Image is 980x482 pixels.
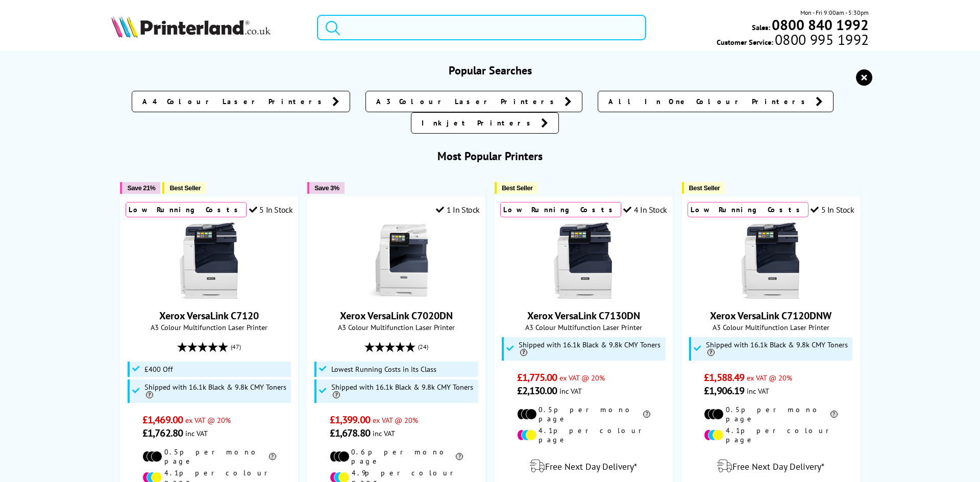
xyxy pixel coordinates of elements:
span: £1,399.00 [330,413,370,426]
span: (24) [418,337,428,357]
span: ex VAT @ 20% [185,415,231,425]
img: Xerox VersaLink C7120DNW [732,222,809,299]
a: Printerland Logo [111,15,304,40]
a: Inkjet Printers [411,112,559,134]
span: inc VAT [747,386,769,396]
a: All In One Colour Printers [598,91,834,112]
a: 0800 840 1992 [770,20,869,30]
button: Save 3% [307,182,344,194]
h3: Most Popular Printers [111,149,869,163]
a: Xerox VersaLink C7120DNW [710,309,831,322]
a: A3 Colour Laser Printers [365,91,582,112]
span: ex VAT @ 20% [559,373,605,383]
span: £1,469.00 [142,413,183,426]
span: Lowest Running Costs in its Class [331,365,436,373]
span: Best Seller [689,184,720,192]
span: inc VAT [559,386,582,396]
div: Low Running Costs [688,202,808,217]
span: Save 3% [314,184,339,192]
a: Xerox VersaLink C7120 [171,291,248,301]
span: inc VAT [185,428,208,438]
span: A4 Colour Laser Printers [142,96,327,107]
li: 0.5p per mono page [142,447,276,466]
b: 0800 840 1992 [772,15,869,34]
span: £1,588.49 [704,371,744,384]
div: 5 In Stock [811,205,854,215]
span: A3 Colour Multifunction Laser Printer [126,322,292,332]
span: Save 21% [127,184,155,192]
span: inc VAT [373,428,395,438]
span: £1,906.19 [704,384,744,397]
span: £1,678.80 [330,426,370,440]
span: ex VAT @ 20% [373,415,418,425]
div: Low Running Costs [126,202,247,217]
div: 5 In Stock [249,205,293,215]
span: Shipped with 16.1k Black & 9.8k CMY Toners [519,341,663,357]
span: Shipped with 16.1k Black & 9.8k CMY Toners [331,383,475,399]
span: A3 Colour Laser Printers [376,96,559,107]
button: Best Seller [682,182,725,194]
span: A3 Colour Multifunction Laser Printer [500,322,667,332]
span: Best Seller [169,184,201,192]
a: Xerox VersaLink C7130DN [527,309,640,322]
img: Xerox VersaLink C7120 [171,222,248,299]
span: Shipped with 16.1k Black & 9.8k CMY Toners [144,383,288,399]
li: 4.1p per colour page [517,426,651,444]
span: Inkjet Printers [422,118,536,128]
span: Best Seller [502,184,533,192]
a: Xerox VersaLink C7120DNW [732,291,809,301]
span: £2,130.00 [517,384,557,397]
img: Xerox VersaLink C7130DN [545,222,622,299]
button: Best Seller [162,182,206,194]
a: Xerox VersaLink C7020DN [340,309,453,322]
h3: Popular Searches [111,63,869,78]
span: All In One Colour Printers [608,96,811,107]
span: £400 Off [144,365,173,373]
span: Sales: [752,22,770,32]
li: 0.5p per mono page [517,405,651,423]
input: Search p [317,15,646,40]
div: Low Running Costs [500,202,621,217]
span: Customer Service: [717,35,869,47]
li: 0.6p per mono page [330,447,463,466]
button: Save 21% [120,182,160,194]
span: A3 Colour Multifunction Laser Printer [688,322,854,332]
div: modal_delivery [688,452,854,480]
img: Printerland Logo [111,15,271,38]
span: ex VAT @ 20% [747,373,792,383]
a: Xerox VersaLink C7020DN [358,291,435,301]
li: 0.5p per mono page [704,405,838,423]
a: Xerox VersaLink C7130DN [545,291,622,301]
span: £1,762.80 [142,426,183,440]
a: Xerox VersaLink C7120 [159,309,259,322]
span: Shipped with 16.1k Black & 9.8k CMY Toners [706,341,850,357]
div: 1 In Stock [436,205,480,215]
span: £1,775.00 [517,371,557,384]
div: modal_delivery [500,452,667,480]
div: 4 In Stock [623,205,667,215]
a: A4 Colour Laser Printers [132,91,350,112]
span: Mon - Fri 9:00am - 5:30pm [800,8,869,17]
button: Best Seller [495,182,538,194]
span: (47) [231,337,241,357]
span: A3 Colour Multifunction Laser Printer [313,322,480,332]
span: 0800 995 1992 [773,35,869,44]
li: 4.1p per colour page [704,426,838,444]
img: Xerox VersaLink C7020DN [358,222,435,299]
